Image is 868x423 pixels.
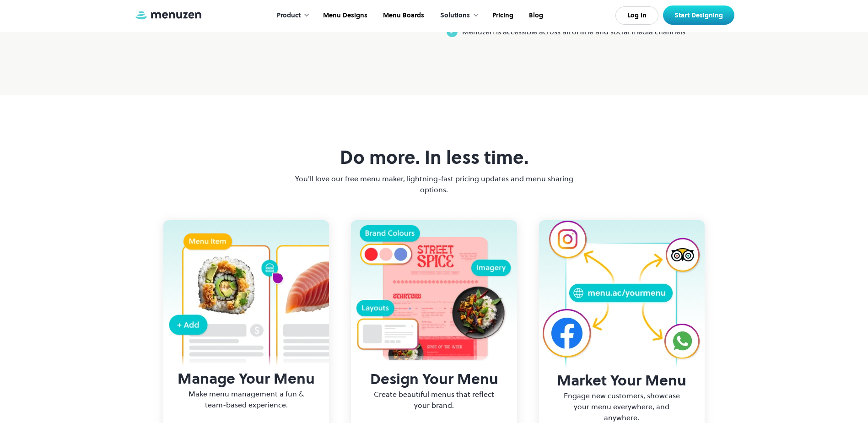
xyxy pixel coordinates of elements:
div: Solutions [440,11,470,21]
p: Make menu management a fun & team-based experience. [180,388,313,410]
h3: Manage Your Menu [163,369,329,388]
h3: Market Your Menu [539,371,705,390]
h3: Do more. In less time. [340,146,528,168]
div: Product [277,11,301,21]
a: Blog [520,1,550,30]
div: Product [268,1,314,30]
a: Start Designing [663,5,734,25]
a: Menu Boards [374,1,431,30]
a: Menu Designs [314,1,374,30]
p: You'll love our free menu maker, lightning-fast pricing updates and menu sharing options. [292,173,576,195]
a: Pricing [484,1,520,30]
a: Log In [615,6,658,25]
p: Engage new customers, showcase your menu everywhere, and anywhere. [555,390,688,423]
div: Solutions [431,1,484,30]
p: Create beautiful menus that reflect your brand. [368,389,501,411]
h3: Design Your Menu [351,370,517,389]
